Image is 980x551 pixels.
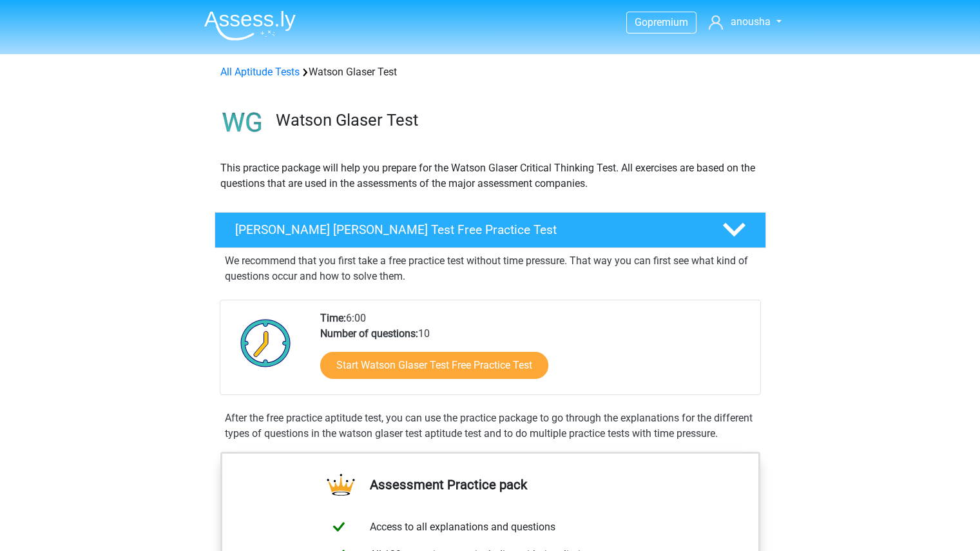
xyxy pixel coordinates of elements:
[220,411,761,441] div: After the free practice aptitude test, you can use the practice package to go through the explana...
[311,311,760,394] div: 6:00 10
[204,10,296,41] img: Assessly
[731,15,771,28] span: anousha
[209,212,771,248] a: [PERSON_NAME] [PERSON_NAME] Test Free Practice Test
[320,352,548,379] a: Start Watson Glaser Test Free Practice Test
[233,311,298,375] img: Clock
[220,66,300,78] a: All Aptitude Tests
[635,16,648,28] span: Go
[704,14,786,30] a: anousha
[215,64,765,80] div: Watson Glaser Test
[320,327,418,340] b: Number of questions:
[220,160,760,191] p: This practice package will help you prepare for the Watson Glaser Critical Thinking Test. All exe...
[225,253,756,284] p: We recommend that you first take a free practice test without time pressure. That way you can fir...
[276,110,756,130] h3: Watson Glaser Test
[320,312,346,324] b: Time:
[235,222,702,237] h4: [PERSON_NAME] [PERSON_NAME] Test Free Practice Test
[627,14,696,31] a: Gopremium
[215,95,270,150] img: watson glaser test
[648,16,688,28] span: premium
